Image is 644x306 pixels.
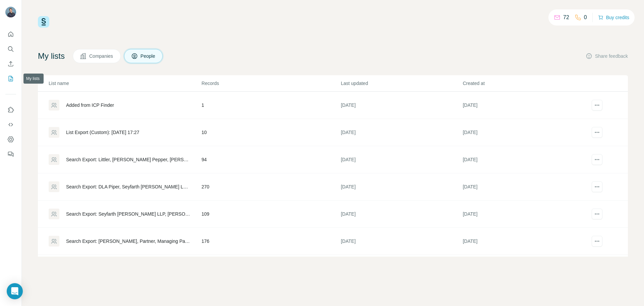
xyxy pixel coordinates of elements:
button: Use Surfe API [5,119,16,131]
button: actions [592,127,602,138]
td: [DATE] [463,173,584,201]
td: [DATE] [340,92,462,119]
div: List Export (Custom): [DATE] 17:27 [66,129,139,136]
button: Buy credits [598,13,629,22]
td: 270 [201,173,340,201]
div: Added from ICP Finder [66,102,114,108]
td: 109 [201,201,340,228]
td: [DATE] [463,228,584,255]
button: actions [592,209,602,219]
div: Search Export: Littler, [PERSON_NAME] Pepper, [PERSON_NAME] [PERSON_NAME], [PERSON_NAME] [PERSON_... [66,156,190,163]
td: 1 [201,92,340,119]
button: My lists [5,73,16,85]
span: People [141,53,156,59]
button: Feedback [5,148,16,160]
td: 10 [201,119,340,146]
td: [DATE] [463,146,584,173]
h4: My lists [38,51,65,61]
td: [DATE] [463,119,584,146]
td: 329 [201,255,340,282]
div: Open Intercom Messenger [7,283,23,299]
p: 0 [584,13,587,21]
p: 72 [563,13,569,21]
button: Quick start [5,28,16,40]
p: Records [202,80,340,87]
td: 176 [201,228,340,255]
p: List name [49,80,201,87]
div: Search Export: DLA Piper, Seyfarth [PERSON_NAME] LLP, [PERSON_NAME], [PERSON_NAME] [PERSON_NAME],... [66,183,190,190]
td: [DATE] [340,201,462,228]
p: Created at [463,80,584,87]
div: Search Export: Seyfarth [PERSON_NAME] LLP, [PERSON_NAME] [PERSON_NAME], DLA [PERSON_NAME], [PERSO... [66,211,190,217]
img: Avatar [5,7,16,17]
img: Surfe Logo [38,16,49,28]
button: actions [592,154,602,165]
td: [DATE] [463,92,584,119]
button: Use Surfe on LinkedIn [5,104,16,116]
td: [DATE] [340,255,462,282]
button: Share feedback [586,53,628,59]
p: Last updated [341,80,462,87]
td: [DATE] [340,146,462,173]
td: [DATE] [340,119,462,146]
td: [DATE] [340,173,462,201]
button: Dashboard [5,133,16,145]
td: 94 [201,146,340,173]
div: Search Export: [PERSON_NAME], Partner, Managing Partner, Director of Research Development, Litiga... [66,238,190,245]
td: [DATE] [340,228,462,255]
button: actions [592,181,602,192]
td: [DATE] [463,201,584,228]
td: [DATE] [463,255,584,282]
span: Companies [89,53,114,59]
button: Search [5,43,16,55]
button: actions [592,236,602,247]
button: Enrich CSV [5,58,16,70]
button: actions [592,100,602,111]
